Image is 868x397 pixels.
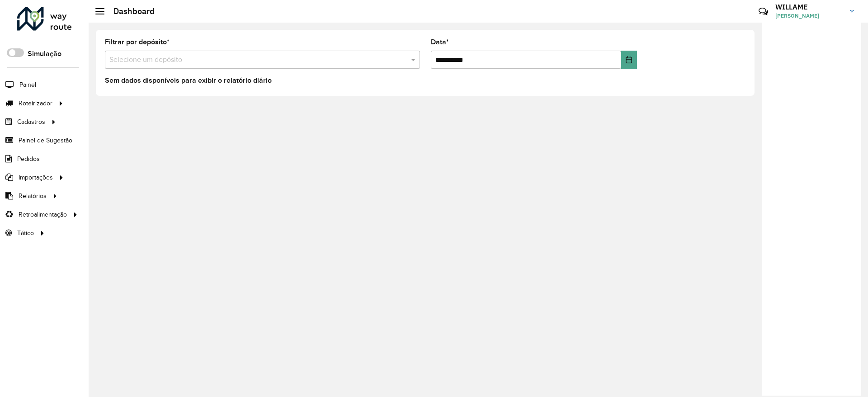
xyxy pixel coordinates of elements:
[19,136,72,145] span: Painel de Sugestão
[105,75,272,86] label: Sem dados disponíveis para exibir o relatório diário
[19,191,47,201] span: Relatórios
[754,2,773,21] a: Contato Rápido
[19,99,52,108] span: Roteirizador
[775,3,843,11] h3: WILLAME
[19,80,36,90] span: Painel
[775,12,843,20] span: [PERSON_NAME]
[17,154,40,164] span: Pedidos
[19,210,67,219] span: Retroalimentação
[431,37,449,47] label: Data
[19,173,53,182] span: Importações
[17,228,34,238] span: Tático
[28,48,61,59] label: Simulação
[105,37,170,47] label: Filtrar por depósito
[621,51,637,69] button: Choose Date
[17,117,45,127] span: Cadastros
[104,6,155,16] h2: Dashboard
